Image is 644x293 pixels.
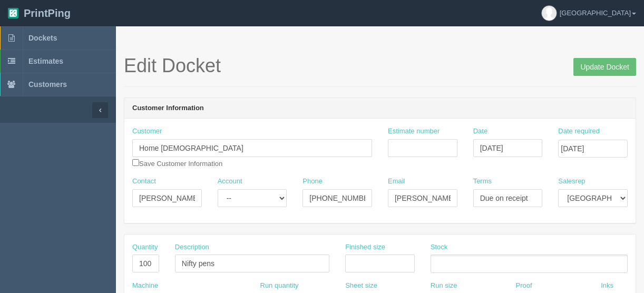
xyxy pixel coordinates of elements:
[218,177,242,187] label: Account
[132,126,162,136] label: Customer
[260,281,299,291] label: Run quantity
[558,177,585,187] label: Salesrep
[132,139,372,157] input: Enter customer name
[124,98,636,119] header: Customer Information
[303,177,323,187] label: Phone
[515,281,532,291] label: Proof
[601,281,613,291] label: Inks
[28,34,57,42] span: Dockets
[124,55,636,76] h1: Edit Docket
[132,177,156,187] label: Contact
[431,242,448,252] label: Stock
[8,8,18,18] img: logo-3e63b451c926e2ac314895c53de4908e5d424f24456219fb08d385ab2e579770.png
[388,126,440,136] label: Estimate number
[345,281,377,291] label: Sheet size
[431,281,457,291] label: Run size
[132,281,158,291] label: Machine
[28,80,67,89] span: Customers
[28,57,63,65] span: Estimates
[542,6,557,21] img: avatar_default-7531ab5dedf162e01f1e0bb0964e6a185e93c5c22dfe317fb01d7f8cd2b1632c.jpg
[558,126,600,136] label: Date required
[388,177,405,187] label: Email
[132,126,372,169] div: Save Customer Information
[473,177,492,187] label: Terms
[345,242,385,252] label: Finished size
[573,58,636,76] input: Update Docket
[473,126,487,136] label: Date
[132,242,158,252] label: Quantity
[175,242,209,252] label: Description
